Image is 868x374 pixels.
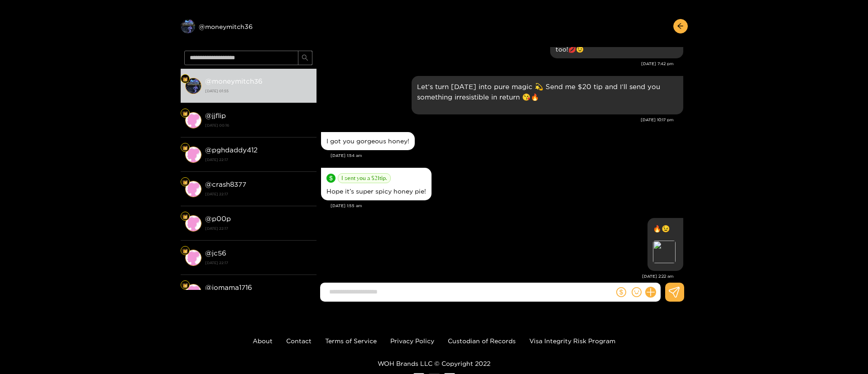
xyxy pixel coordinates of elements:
[185,78,201,94] img: conversation
[182,214,188,219] img: Fan Level
[321,117,674,123] div: [DATE] 10:17 pm
[677,23,684,30] span: arrow-left
[653,223,678,234] p: 🔥😉
[321,132,415,150] div: Sep. 30, 1:54 am
[325,337,377,344] a: Terms of Service
[529,337,615,344] a: Visa Integrity Risk Program
[185,284,201,300] img: conversation
[302,54,308,62] span: search
[205,284,252,291] strong: @ jomama1716
[331,152,683,159] div: [DATE] 1:54 am
[185,147,201,163] img: conversation
[185,215,201,232] img: conversation
[181,19,317,33] div: @moneymitch36
[182,283,188,288] img: Fan Level
[205,190,312,198] strong: [DATE] 22:17
[182,111,188,116] img: Fan Level
[417,81,678,102] p: Let’s turn [DATE] into pure magic 💫 Send me $20 tip and I’ll send you something irresistible in r...
[205,87,312,95] strong: [DATE] 01:55
[205,215,231,223] strong: @ p00p
[632,287,642,297] span: smile
[185,112,201,128] img: conversation
[205,112,226,119] strong: @ jjflip
[205,259,312,267] strong: [DATE] 22:17
[286,337,312,344] a: Contact
[205,249,226,257] strong: @ jc56
[182,76,188,82] img: Fan Level
[321,273,674,279] div: [DATE] 2:22 am
[326,137,409,145] div: I got you gorgeous honey!
[185,181,201,197] img: conversation
[647,218,683,271] div: Sep. 30, 2:22 am
[182,145,188,151] img: Fan Level
[253,337,273,344] a: About
[321,61,674,67] div: [DATE] 7:42 pm
[205,224,312,232] strong: [DATE] 22:17
[412,76,683,114] div: Sep. 29, 10:17 pm
[326,188,426,195] div: Hope it’s super spicy honey pie!
[205,146,258,154] strong: @ pghdaddy412
[614,285,628,299] button: dollar
[205,156,312,164] strong: [DATE] 22:17
[321,168,432,200] div: Sep. 30, 1:55 am
[338,173,391,183] span: I sent you a $ 21 tip.
[616,287,626,297] span: dollar
[448,337,516,344] a: Custodian of Records
[673,19,688,33] button: arrow-left
[326,174,336,183] span: dollar-circle
[185,250,201,266] img: conversation
[205,121,312,129] strong: [DATE] 00:16
[182,248,188,254] img: Fan Level
[205,180,246,188] strong: @ crash8377
[390,337,434,344] a: Privacy Policy
[182,180,188,185] img: Fan Level
[331,203,683,209] div: [DATE] 1:55 am
[298,51,312,65] button: search
[205,77,263,85] strong: @ moneymitch36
